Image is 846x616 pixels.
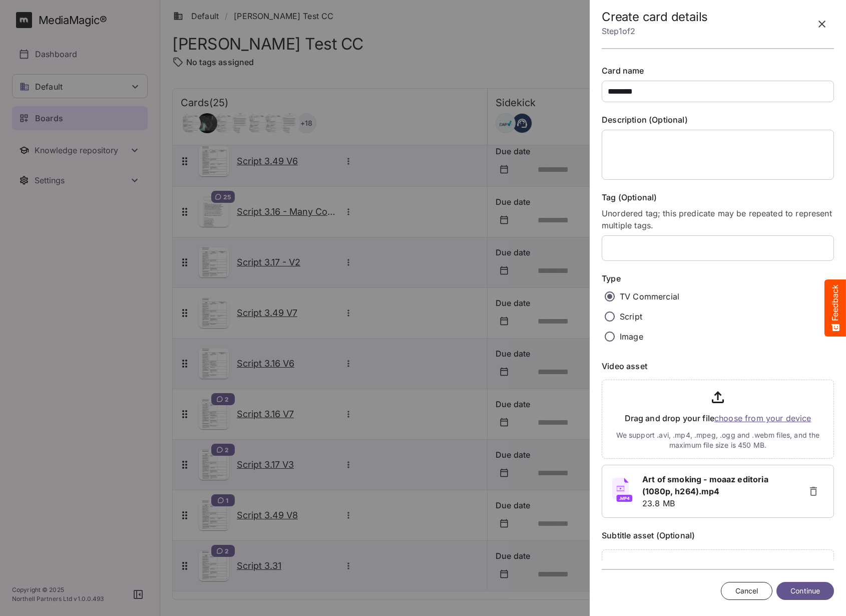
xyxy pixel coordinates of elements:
p: 23.8 MB [642,497,797,509]
a: Art of smoking - moaaz editoria (1080p, h264).mp4 [642,473,797,497]
p: TV Commercial [620,290,679,302]
p: Image [620,331,643,343]
span: Continue [790,585,820,597]
label: Description (Optional) [602,114,834,126]
button: Feedback [824,279,846,337]
tags: ​ [602,235,834,261]
button: Continue [776,582,834,600]
img: mp4.svg [610,478,634,502]
label: Card name [602,65,834,77]
b: Art of smoking - moaaz editoria (1080p, h264).mp4 [642,474,768,496]
p: Step 1 of 2 [602,24,708,38]
span: Cancel [735,585,758,597]
p: Script [620,311,642,323]
button: Cancel [721,582,773,600]
label: Video asset [602,361,834,372]
label: Tag (Optional) [602,192,834,203]
label: Subtitle asset (Optional) [602,530,834,541]
h2: Create card details [602,10,708,25]
p: Unordered tag; this predicate may be repeated to represent multiple tags. [602,207,834,231]
label: Type [602,273,834,284]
